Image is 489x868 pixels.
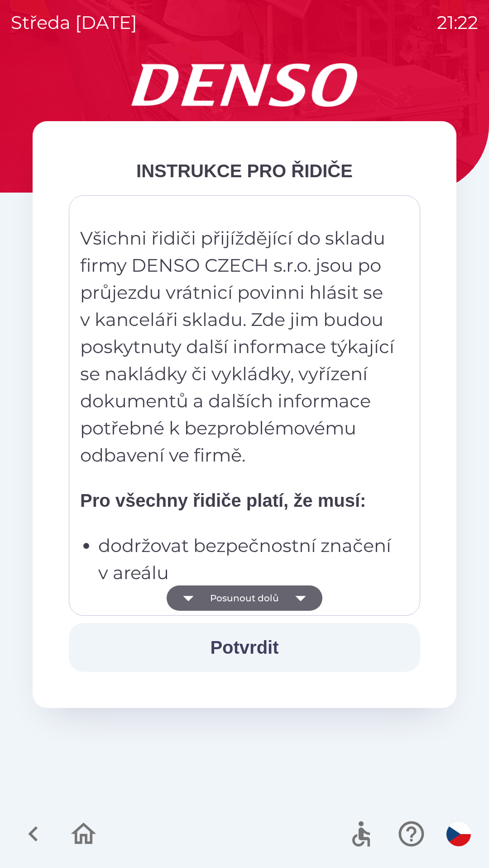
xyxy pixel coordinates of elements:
p: Všichni řidiči přijíždějící do skladu firmy DENSO CZECH s.r.o. jsou po průjezdu vrátnicí povinni ... [80,225,396,469]
button: Potvrdit [69,623,420,672]
img: cs flag [446,822,471,846]
p: středa [DATE] [11,9,137,36]
strong: Pro všechny řidiče platí, že musí: [80,491,366,510]
div: INSTRUKCE PRO ŘIDIČE [69,157,420,184]
button: Posunout dolů [167,585,322,611]
p: 21:22 [437,9,478,36]
img: Logo [33,63,456,107]
p: dodržovat bezpečnostní značení v areálu [98,532,396,586]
